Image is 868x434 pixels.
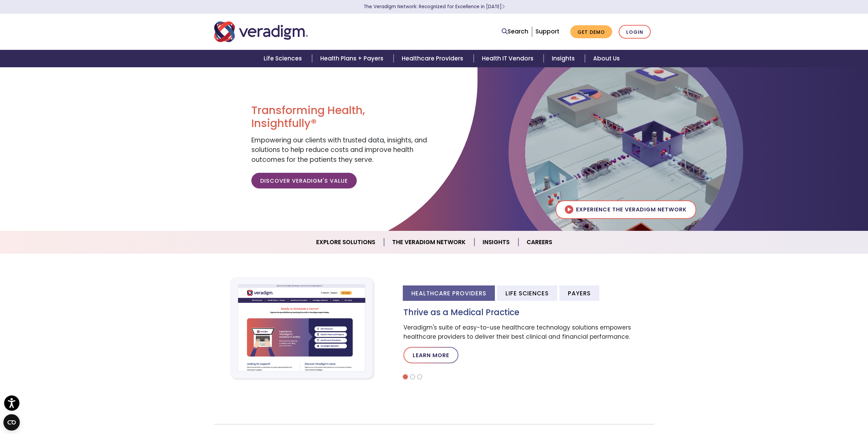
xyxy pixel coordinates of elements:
[394,50,473,67] a: Healthcare Providers
[364,3,505,10] a: The Veradigm Network: Recognized for Excellence in [DATE]Learn More
[251,173,357,188] a: Discover Veradigm's Value
[403,308,654,318] h3: Thrive as a Medical Practice
[497,285,557,301] li: Life Sciences
[585,50,628,67] a: About Us
[559,285,599,301] li: Payers
[403,323,654,341] p: Veradigm's suite of easy-to-use healthcare technology solutions empowers healthcare providers to ...
[312,50,394,67] a: Health Plans + Payers
[251,104,429,130] h1: Transforming Health, Insightfully®
[544,50,585,67] a: Insights
[255,50,312,67] a: Life Sciences
[535,27,559,36] a: Support
[403,347,458,363] a: Learn More
[502,3,505,10] span: Learn More
[502,27,528,36] a: Search
[737,385,860,426] iframe: Drift Chat Widget
[474,234,518,251] a: Insights
[214,20,308,43] img: Veradigm logo
[308,234,384,251] a: Explore Solutions
[518,234,560,251] a: Careers
[474,50,544,67] a: Health IT Vendors
[403,285,495,301] li: Healthcare Providers
[3,414,20,431] button: Open CMP widget
[384,234,474,251] a: The Veradigm Network
[619,25,651,39] a: Login
[251,136,427,164] span: Empowering our clients with trusted data, insights, and solutions to help reduce costs and improv...
[570,25,612,39] a: Get Demo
